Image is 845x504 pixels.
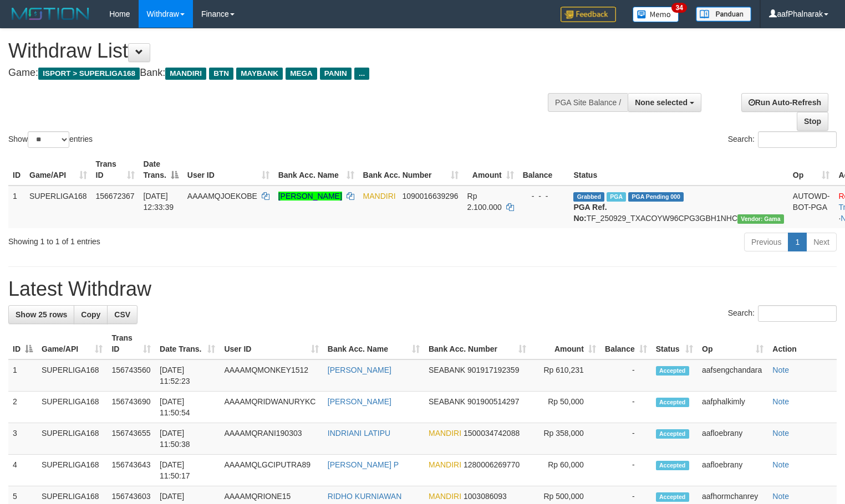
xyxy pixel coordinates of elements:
td: aafloebrany [698,455,768,486]
input: Search: [758,131,837,148]
span: SEABANK [429,366,465,374]
span: CSV [114,310,130,319]
img: panduan.png [696,7,751,22]
img: Button%20Memo.svg [633,7,679,22]
span: Copy 1090016639296 to clipboard [402,192,458,200]
span: SEABANK [429,397,465,406]
span: 34 [671,3,686,13]
span: MANDIRI [429,492,461,501]
th: Balance: activate to sort column ascending [600,328,651,359]
th: Date Trans.: activate to sort column ascending [155,328,220,359]
div: PGA Site Balance / [548,93,628,112]
span: Accepted [656,366,689,376]
div: Showing 1 to 1 of 1 entries [8,232,344,247]
span: Show 25 rows [16,310,67,319]
th: Game/API: activate to sort column ascending [25,154,91,186]
span: 156672367 [96,192,135,200]
span: PGA Pending [628,192,684,202]
a: [PERSON_NAME] P [328,460,399,469]
td: aafloebrany [698,423,768,455]
a: Next [806,233,837,251]
th: Balance [518,154,569,186]
span: MANDIRI [429,460,461,469]
td: [DATE] 11:50:54 [155,392,220,423]
th: Trans ID: activate to sort column ascending [107,328,155,359]
a: 1 [788,233,807,251]
span: Grabbed [573,192,604,202]
th: User ID: activate to sort column ascending [220,328,323,359]
span: Vendor URL: https://trx31.1velocity.biz [737,214,784,224]
td: - [600,359,651,392]
span: Accepted [656,461,689,470]
span: MAYBANK [236,68,283,80]
td: [DATE] 11:50:17 [155,455,220,486]
td: 3 [8,423,37,455]
input: Search: [758,305,837,322]
h1: Withdraw List [8,40,552,62]
td: - [600,455,651,486]
th: User ID: activate to sort column ascending [183,154,274,186]
th: Trans ID: activate to sort column ascending [91,154,139,186]
th: Bank Acc. Number: activate to sort column ascending [424,328,531,359]
span: ... [354,68,369,80]
a: Note [772,492,789,501]
th: Bank Acc. Name: activate to sort column ascending [323,328,424,359]
td: 156743643 [107,455,155,486]
td: 156743690 [107,392,155,423]
a: [PERSON_NAME] [328,397,391,406]
span: MANDIRI [165,68,206,80]
h1: Latest Withdraw [8,278,837,300]
td: AAAAMQRIDWANURYKC [220,392,323,423]
b: PGA Ref. No: [573,203,607,223]
th: Op: activate to sort column ascending [698,328,768,359]
th: Bank Acc. Number: activate to sort column ascending [359,154,463,186]
a: Stop [797,112,828,131]
td: - [600,392,651,423]
label: Show entries [8,131,93,148]
td: Rp 358,000 [531,423,600,455]
td: - [600,423,651,455]
td: AAAAMQLGCIPUTRA89 [220,455,323,486]
span: Copy [81,310,100,319]
td: aafphalkimly [698,392,768,423]
td: 4 [8,455,37,486]
span: Copy 1003086093 to clipboard [464,492,507,501]
td: AUTOWD-BOT-PGA [788,186,834,228]
a: Run Auto-Refresh [741,93,828,112]
td: SUPERLIGA168 [37,359,107,392]
span: Copy 901900514297 to clipboard [467,397,519,406]
th: Amount: activate to sort column ascending [463,154,518,186]
th: Action [768,328,837,359]
label: Search: [728,131,837,148]
td: Rp 50,000 [531,392,600,423]
a: Note [772,429,789,438]
td: 2 [8,392,37,423]
span: MANDIRI [363,192,396,200]
th: Bank Acc. Name: activate to sort column ascending [274,154,359,186]
span: ISPORT > SUPERLIGA168 [38,68,140,80]
a: Copy [74,305,108,324]
th: Status [569,154,788,186]
label: Search: [728,305,837,322]
td: 156743655 [107,423,155,455]
span: Accepted [656,492,689,502]
a: INDRIANI LATIPU [328,429,390,438]
a: [PERSON_NAME] [328,366,391,374]
span: Copy 901917192359 to clipboard [467,366,519,374]
span: Accepted [656,429,689,439]
td: SUPERLIGA168 [37,392,107,423]
span: PANIN [320,68,352,80]
td: aafsengchandara [698,359,768,392]
td: SUPERLIGA168 [37,455,107,486]
td: Rp 610,231 [531,359,600,392]
span: Copy 1280006269770 to clipboard [464,460,520,469]
span: [DATE] 12:33:39 [144,192,174,212]
a: Note [772,460,789,469]
div: - - - [523,191,565,202]
a: Previous [744,233,788,251]
span: MANDIRI [429,429,461,438]
td: SUPERLIGA168 [37,423,107,455]
span: Accepted [656,398,689,407]
td: TF_250929_TXACOYW96CPG3GBH1NHC [569,186,788,228]
span: None selected [635,98,688,107]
